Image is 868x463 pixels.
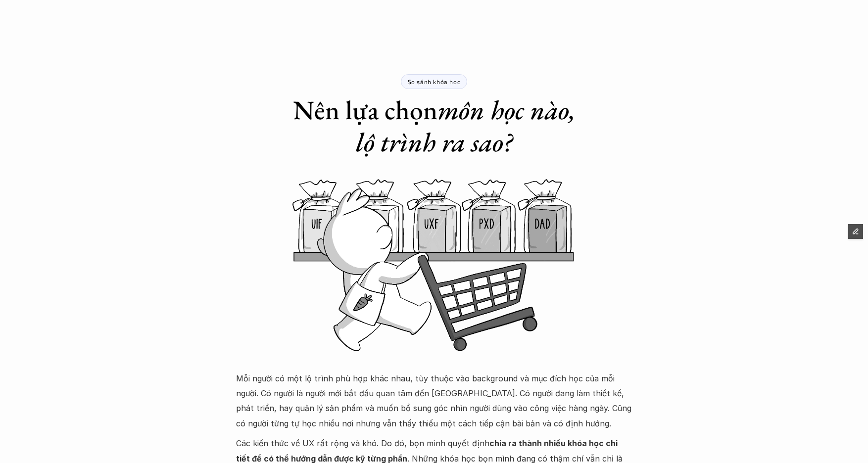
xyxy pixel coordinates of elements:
button: Edit Framer Content [848,224,863,239]
h1: Nên lựa chọn [281,94,587,158]
p: So sánh khóa học [408,78,461,85]
p: Mỗi người có một lộ trình phù hợp khác nhau, tùy thuộc vào background và mục đích học của mỗi ngư... [236,371,632,431]
em: môn học nào, lộ trình ra sao? [356,93,581,159]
